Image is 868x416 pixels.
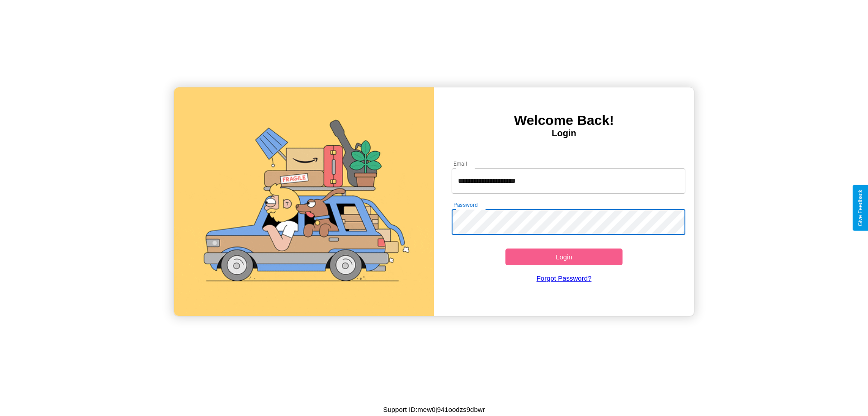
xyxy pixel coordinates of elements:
p: Support ID: mew0j941oodzs9dbwr [383,403,485,416]
label: Password [453,201,477,209]
img: gif [174,87,434,316]
h4: Login [434,128,694,139]
a: Forgot Password? [447,265,681,291]
label: Email [453,160,467,167]
button: Login [505,249,623,265]
div: Give Feedback [857,190,863,226]
h3: Welcome Back! [434,113,694,128]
